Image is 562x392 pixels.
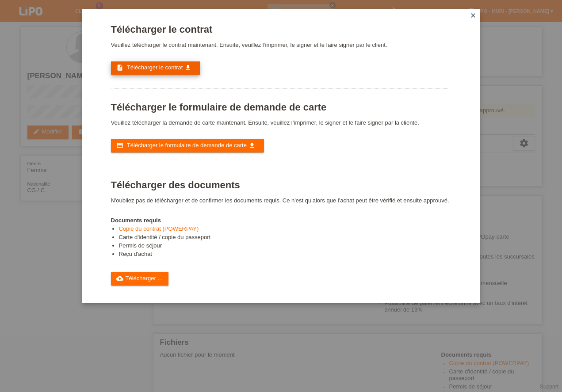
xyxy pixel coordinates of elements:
[119,242,449,251] li: Permis de séjour
[467,11,479,21] a: close
[111,179,449,190] h1: Télécharger des documents
[111,102,449,113] h1: Télécharger le formulaire de demande de carte
[116,275,123,282] i: cloud_upload
[470,12,477,19] i: close
[116,142,123,149] i: credit_card
[111,217,449,224] h4: Documents requis
[127,64,183,71] span: Télécharger le contrat
[119,251,449,259] li: Reçu d'achat
[111,61,200,75] a: description Télécharger le contrat get_app
[116,64,123,71] i: description
[111,119,449,126] p: Veuillez télécharger la demande de carte maintenant. Ensuite, veuillez l’imprimer, le signer et l...
[127,142,247,148] span: Télécharger le formulaire de demande de carte
[184,64,191,71] i: get_app
[119,225,199,232] a: Copie du contrat (POWERPAY)
[249,142,256,149] i: get_app
[111,24,449,35] h1: Télécharger le contrat
[111,139,264,152] a: credit_card Télécharger le formulaire de demande de carte get_app
[111,272,169,285] a: cloud_uploadTélécharger ...
[111,197,449,204] p: N'oubliez pas de télécharger et de confirmer les documents requis. Ce n'est qu'alors que l'achat ...
[119,234,449,242] li: Carte d'identité / copie du passeport
[111,42,449,48] p: Veuillez télécharger le contrat maintenant. Ensuite, veuillez l‘imprimer, le signer et le faire s...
